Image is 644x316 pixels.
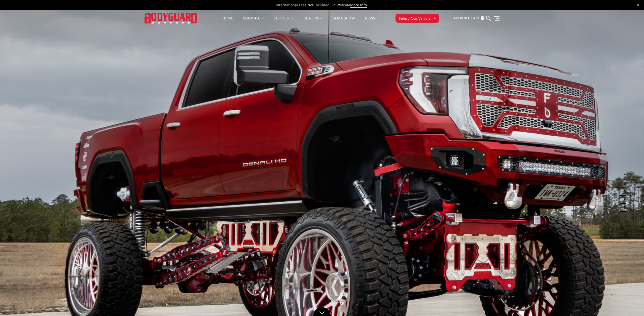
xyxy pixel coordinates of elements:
[621,204,626,212] button: 5 of 5
[333,16,355,26] a: SEMA Show
[304,16,323,26] a: Dealers
[313,307,331,316] a: Click to Down
[222,16,233,26] a: Home
[471,16,480,20] span: Cart
[396,14,439,23] button: Select Your Vehicle
[274,16,294,26] a: Support
[621,196,626,204] button: 4 of 5
[621,188,626,196] button: 3 of 5
[621,171,626,179] button: 1 of 5
[365,16,375,26] a: News
[399,16,431,21] span: Select Your Vehicle
[434,15,436,21] span: ▾
[453,11,470,25] a: Account
[243,16,264,26] a: shop all
[621,179,626,188] button: 2 of 5
[481,16,484,20] span: 0
[453,16,470,20] span: Account
[350,3,367,8] a: More Info
[471,11,484,25] a: Cart 0
[145,13,197,23] img: BODYGUARD BUMPERS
